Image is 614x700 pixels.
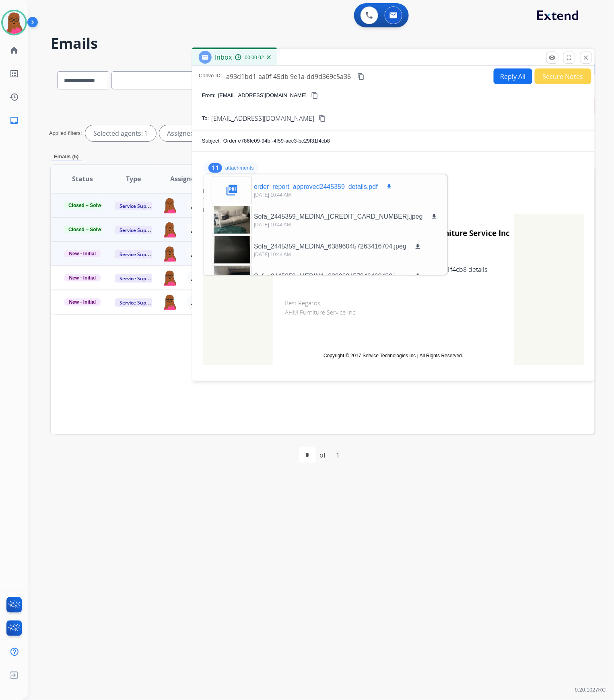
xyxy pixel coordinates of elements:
[202,91,216,99] p: From:
[9,69,19,79] mat-icon: list_alt
[583,54,590,61] mat-icon: close
[566,54,573,61] mat-icon: fullscreen
[162,246,177,262] img: agent-avatar
[64,250,101,257] span: New - Initial
[385,183,393,191] mat-icon: download
[115,274,161,283] span: Service Support
[203,187,584,195] div: From:
[190,273,200,283] mat-icon: person_remove
[319,115,326,122] mat-icon: content_copy
[9,92,19,102] mat-icon: history
[254,192,394,198] p: [DATE] 10:44 AM
[49,129,82,137] p: Applied filters:
[203,206,584,214] div: Date:
[223,137,330,145] p: Order e786fe09-94bf-4f59-aec3-bc29f31f4cb8
[254,212,423,222] p: Sofa_2445359_MEDINA_[CREDIT_CARD_NUMBER].jpeg
[64,226,111,233] span: Closed – Solved
[215,53,232,62] span: Inbox
[162,197,177,213] img: agent-avatar
[202,114,209,122] p: To:
[3,11,25,34] img: avatar
[190,201,200,210] mat-icon: person_remove
[225,184,238,197] mat-icon: picture_as_pdf
[311,92,318,99] mat-icon: content_copy
[115,202,161,210] span: Service Support
[202,137,221,145] p: Subject:
[126,174,141,184] span: Type
[64,298,101,306] span: New - Initial
[535,68,591,84] button: Secure Notes
[320,450,326,460] div: of
[64,202,111,209] span: Closed – Solved
[414,243,421,250] mat-icon: download
[225,165,254,171] p: attachments
[190,225,200,234] mat-icon: person_remove
[115,298,161,307] span: Service Support
[85,125,156,141] div: Selected agents: 1
[159,125,222,141] div: Assigned to me
[254,222,439,228] p: [DATE] 10:44 AM
[208,163,222,173] div: 11
[285,352,502,359] td: Copyright © 2017 Service Technologies Inc | All Rights Reserved.
[254,182,378,192] p: order_report_approved2445359_details.pdf
[226,72,351,81] span: a93d1bd1-aa0f-45db-9e1a-dd9d369c5a36
[549,54,556,61] mat-icon: remove_red_eye
[51,35,595,52] h2: Emails
[431,213,438,220] mat-icon: download
[9,46,19,55] mat-icon: home
[254,271,406,281] p: Sofa_2445359_MEDINA_638960457346468480.jpeg
[51,153,82,161] p: Emails (5)
[254,242,406,251] p: Sofa_2445359_MEDINA_638960457263416704.jpeg
[575,686,606,695] p: 0.20.1027RC
[190,297,200,307] mat-icon: person_remove
[218,91,307,99] p: [EMAIL_ADDRESS][DOMAIN_NAME]
[203,197,584,205] div: To:
[357,73,365,80] mat-icon: content_copy
[199,72,222,81] p: Convo ID:
[9,116,19,125] mat-icon: inbox
[494,68,532,84] button: Reply All
[190,249,200,259] mat-icon: person_remove
[245,54,264,61] span: 00:00:02
[273,286,514,344] td: Best Regards, AHM Furniture Service Inc
[72,174,93,184] span: Status
[211,114,314,123] span: [EMAIL_ADDRESS][DOMAIN_NAME]
[162,294,177,310] img: agent-avatar
[170,174,198,184] span: Assignee
[330,447,346,463] div: 1
[414,273,421,280] mat-icon: download
[115,250,161,259] span: Service Support
[254,251,422,258] p: [DATE] 10:44 AM
[115,226,161,234] span: Service Support
[162,222,177,238] img: agent-avatar
[64,274,101,282] span: New - Initial
[162,270,177,286] img: agent-avatar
